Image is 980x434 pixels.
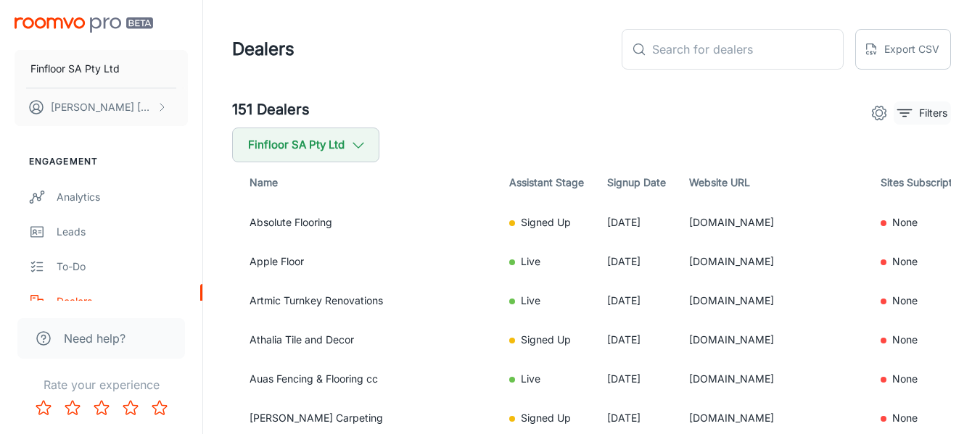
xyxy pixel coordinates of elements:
[678,242,869,281] td: [DOMAIN_NAME]
[652,29,844,70] input: Search for dealers
[498,281,596,320] td: Live
[865,99,894,128] button: settings
[232,128,379,162] button: Finfloor SA Pty Ltd
[894,101,951,125] button: filter
[116,393,145,422] button: Rate 4 star
[145,393,174,422] button: Rate 5 star
[57,189,188,205] div: Analytics
[232,162,498,203] th: Name
[64,330,125,347] span: Need help?
[919,105,947,121] p: Filters
[12,376,191,393] p: Rate your experience
[15,17,153,33] img: Roomvo PRO Beta
[51,99,153,115] p: [PERSON_NAME] [PERSON_NAME]
[678,281,869,320] td: [DOMAIN_NAME]
[29,393,58,422] button: Rate 1 star
[30,61,120,77] p: Finfloor SA Pty Ltd
[596,203,678,242] td: [DATE]
[498,162,596,203] th: Assistant Stage
[498,242,596,281] td: Live
[232,359,498,398] td: Auas Fencing & Flooring cc
[232,281,498,320] td: Artmic Turnkey Renovations
[596,162,678,203] th: Signup Date
[678,359,869,398] td: [DOMAIN_NAME]
[596,359,678,398] td: [DATE]
[596,320,678,359] td: [DATE]
[232,320,498,359] td: Athalia Tile and Decor
[678,162,869,203] th: Website URL
[498,359,596,398] td: Live
[57,224,188,240] div: Leads
[596,242,678,281] td: [DATE]
[232,203,498,242] td: Absolute Flooring
[678,320,869,359] td: [DOMAIN_NAME]
[498,203,596,242] td: Signed Up
[232,99,310,122] h5: 151 Dealers
[57,259,188,275] div: To-do
[232,36,295,62] h1: Dealers
[855,29,951,70] button: Export CSV
[596,281,678,320] td: [DATE]
[57,293,188,309] div: Dealers
[678,203,869,242] td: [DOMAIN_NAME]
[232,242,498,281] td: Apple Floor
[87,393,116,422] button: Rate 3 star
[15,50,188,88] button: Finfloor SA Pty Ltd
[58,393,87,422] button: Rate 2 star
[15,88,188,126] button: [PERSON_NAME] [PERSON_NAME]
[498,320,596,359] td: Signed Up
